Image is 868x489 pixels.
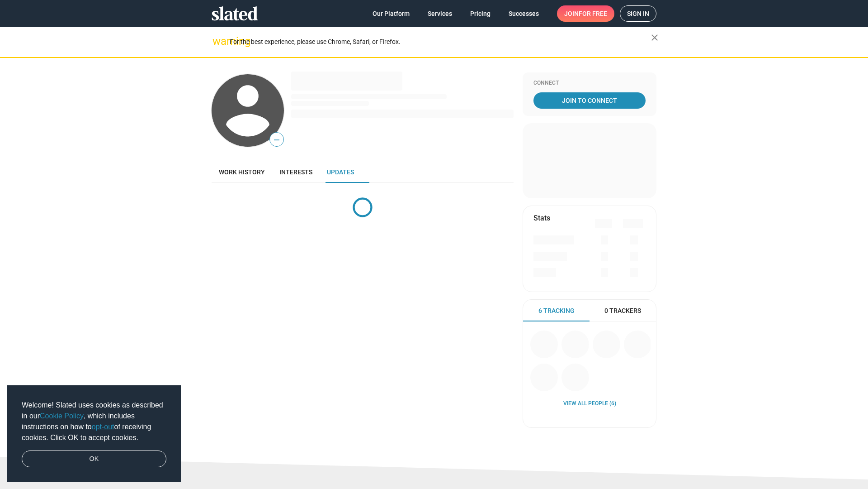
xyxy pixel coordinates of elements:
[557,5,614,22] a: Joinfor free
[270,134,283,146] span: —
[604,307,641,315] span: 0 Trackers
[535,92,644,109] span: Join To Connect
[538,307,575,315] span: 6 Tracking
[649,32,660,43] mat-icon: close
[320,161,361,183] a: Updates
[272,161,320,183] a: Interests
[327,168,354,176] span: Updates
[22,400,166,443] span: Welcome! Slated uses cookies as described in our , which includes instructions on how to of recei...
[92,423,114,431] a: opt-out
[40,412,84,420] a: Cookie Policy
[470,5,491,22] span: Pricing
[533,213,550,223] mat-card-title: Stats
[509,5,539,22] span: Successes
[212,161,272,183] a: Work history
[365,5,417,22] a: Our Platform
[627,6,649,21] span: Sign in
[420,5,459,22] a: Services
[533,80,646,87] div: Connect
[579,5,607,22] span: for free
[219,168,265,176] span: Work history
[373,5,410,22] span: Our Platform
[7,385,181,482] div: cookieconsent
[463,5,498,22] a: Pricing
[564,5,607,22] span: Join
[212,36,223,47] mat-icon: warning
[279,168,312,176] span: Interests
[22,451,166,468] a: dismiss cookie message
[501,5,546,22] a: Successes
[620,5,656,22] a: Sign in
[230,36,651,48] div: For the best experience, please use Chrome, Safari, or Firefox.
[533,92,646,109] a: Join To Connect
[428,5,452,22] span: Services
[563,400,616,407] a: View all People (6)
